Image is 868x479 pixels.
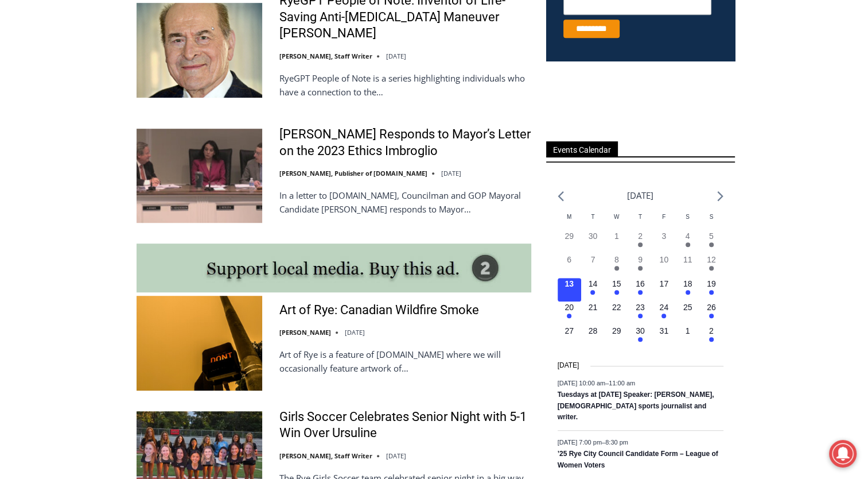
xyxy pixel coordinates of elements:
p: RyeGPT People of Note is a series highlighting individuals who have a connection to the… [279,71,531,99]
time: 12 [707,255,716,264]
div: Sunday [699,213,723,230]
time: 29 [612,326,621,335]
time: 5 [709,231,714,241]
button: 29 [558,230,581,254]
button: 8 Has events [605,254,628,277]
button: 6 [558,254,581,277]
li: [DATE] [627,188,653,203]
div: Tuesday [581,213,605,230]
span: T [639,214,642,220]
a: Girls Soccer Celebrates Senior Night with 5-1 Win Over Ursuline [279,409,531,442]
a: [PERSON_NAME], Publisher of [DOMAIN_NAME] [279,169,427,177]
a: [PERSON_NAME] [279,328,331,337]
time: 16 [636,279,645,288]
button: 1 [676,325,699,349]
button: 19 Has events [699,278,723,302]
time: 2 [709,326,714,335]
button: 30 [581,230,605,254]
time: 20 [565,303,574,312]
button: 10 [652,254,676,277]
time: 15 [612,279,621,288]
time: 1 [614,231,619,241]
button: 30 Has events [628,325,652,349]
em: Has events [614,266,619,271]
time: 11 [683,255,692,264]
em: Has events [614,290,619,295]
time: 7 [591,255,595,264]
em: Has events [638,266,643,271]
button: 28 [581,325,605,349]
button: 2 Has events [699,325,723,349]
span: T [591,214,594,220]
a: [PERSON_NAME], Staff Writer [279,451,372,460]
span: S [709,214,713,220]
time: [DATE] [558,360,579,371]
button: 26 Has events [699,302,723,325]
a: Art of Rye: Canadian Wildfire Smoke [279,302,479,319]
time: 1 [686,326,690,335]
em: Has events [709,314,714,318]
div: Saturday [676,213,699,230]
img: support local media, buy this ad [137,244,531,292]
div: Wednesday [605,213,628,230]
time: 23 [636,303,645,312]
time: – [558,438,628,445]
button: 17 [652,278,676,302]
time: 6 [567,255,571,264]
div: Monday [558,213,581,230]
time: 4 [686,231,690,241]
em: Has events [590,290,595,295]
time: 26 [707,303,716,312]
span: 11:00 am [609,379,635,386]
span: 8:30 pm [605,438,628,445]
time: 30 [636,326,645,335]
button: 20 Has events [558,302,581,325]
button: 18 Has events [676,278,699,302]
div: Friday [652,213,676,230]
time: 19 [707,279,716,288]
time: 29 [565,231,574,241]
time: 8 [614,255,619,264]
span: M [567,214,571,220]
p: In a letter to [DOMAIN_NAME], Councilman and GOP Mayoral Candidate [PERSON_NAME] responds to Mayor… [279,188,531,216]
div: Thursday [628,213,652,230]
button: 12 Has events [699,254,723,277]
button: 29 [605,325,628,349]
time: 24 [659,303,668,312]
a: [PERSON_NAME] Responds to Mayor’s Letter on the 2023 Ethics Imbroglio [279,126,531,159]
button: 24 Has events [652,302,676,325]
time: 13 [565,279,574,288]
button: 5 Has events [699,230,723,254]
a: [PERSON_NAME], Staff Writer [279,52,372,60]
time: [DATE] [386,52,406,60]
img: Art of Rye: Canadian Wildfire Smoke [137,296,262,390]
p: Art of Rye is a feature of [DOMAIN_NAME] where we will occasionally feature artwork of… [279,347,531,375]
button: 31 [652,325,676,349]
img: Henderson Responds to Mayor’s Letter on the 2023 Ethics Imbroglio [137,129,262,223]
time: 18 [683,279,692,288]
time: 22 [612,303,621,312]
time: 14 [589,279,598,288]
em: Has events [661,314,666,318]
span: W [614,214,619,220]
button: 3 [652,230,676,254]
em: Has events [567,314,571,318]
button: 15 Has events [605,278,628,302]
em: Has events [709,242,714,247]
time: 9 [638,255,643,264]
button: 4 Has events [676,230,699,254]
time: 28 [589,326,598,335]
span: Events Calendar [546,141,618,157]
time: 27 [565,326,574,335]
span: [DATE] 10:00 am [558,379,606,386]
em: Has events [709,290,714,295]
em: Has events [638,290,643,295]
time: 3 [661,231,666,241]
button: 9 Has events [628,254,652,277]
button: 13 [558,278,581,302]
time: 10 [659,255,668,264]
time: 2 [638,231,643,241]
em: Has events [638,242,643,247]
em: Has events [638,314,643,318]
time: 25 [683,303,692,312]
